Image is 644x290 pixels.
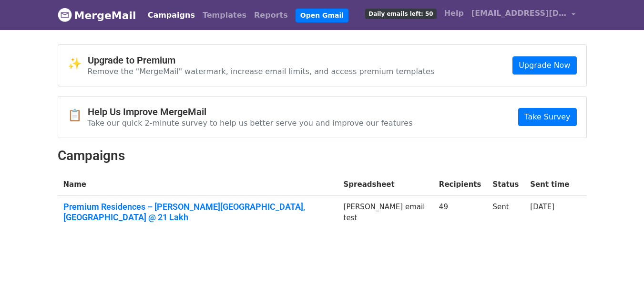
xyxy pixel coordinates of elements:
a: Premium Residences – [PERSON_NAME][GEOGRAPHIC_DATA], [GEOGRAPHIC_DATA] @ 21 Lakh [63,202,332,222]
img: MergeMail logo [58,8,72,22]
td: 49 [433,196,487,232]
a: Upgrade Now [512,56,576,75]
p: Take our quick 2-minute survey to help us better serve you and improve our features [88,118,413,128]
a: Campaigns [144,6,199,25]
a: [DATE] [530,203,554,211]
span: ✨ [68,57,88,71]
th: Spreadsheet [338,173,433,196]
td: Sent [487,196,524,232]
a: [EMAIL_ADDRESS][DOMAIN_NAME] [468,4,579,26]
a: Templates [199,6,250,25]
span: Daily emails left: 50 [365,9,436,19]
a: Reports [250,6,292,25]
span: [EMAIL_ADDRESS][DOMAIN_NAME] [471,8,567,19]
h4: Help Us Improve MergeMail [88,106,413,118]
iframe: Chat Widget [596,244,644,290]
th: Name [58,173,338,196]
th: Recipients [433,173,487,196]
a: Daily emails left: 50 [361,4,440,23]
p: Remove the "MergeMail" watermark, increase email limits, and access premium templates [88,66,435,76]
a: Take Survey [518,108,576,126]
th: Status [487,173,524,196]
h2: Campaigns [58,148,587,164]
h4: Upgrade to Premium [88,54,435,66]
td: [PERSON_NAME] email test [338,196,433,232]
a: Help [440,4,468,23]
a: Open Gmail [296,9,348,22]
a: MergeMail [58,5,136,25]
span: 📋 [68,108,88,122]
th: Sent time [524,173,575,196]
